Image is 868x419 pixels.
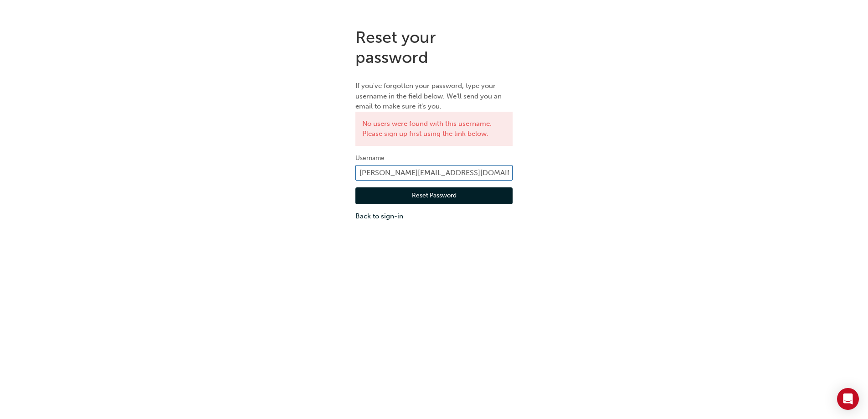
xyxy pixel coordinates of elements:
[355,211,513,222] a: Back to sign-in
[355,165,513,181] input: Username
[355,153,513,164] label: Username
[355,27,513,67] h1: Reset your password
[355,187,513,205] button: Reset Password
[355,112,513,146] div: No users were found with this username. Please sign up first using the link below.
[355,81,513,112] p: If you've forgotten your password, type your username in the field below. We'll send you an email...
[837,388,859,410] div: Open Intercom Messenger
